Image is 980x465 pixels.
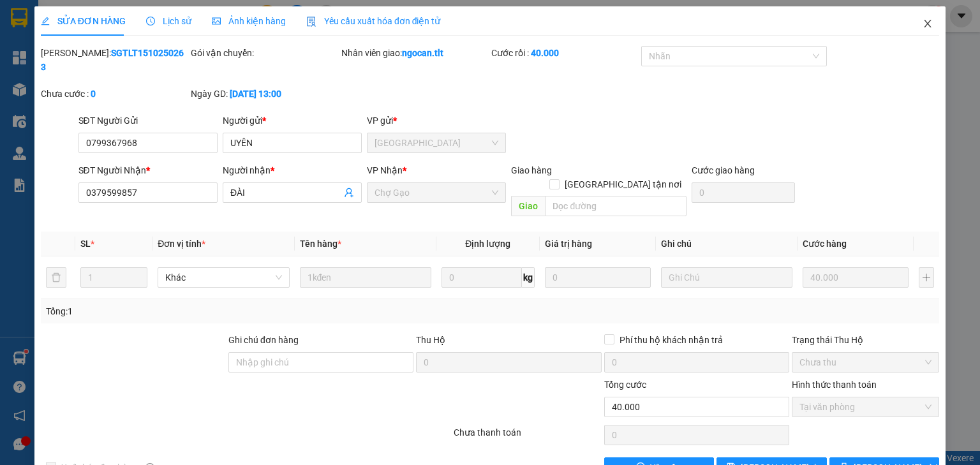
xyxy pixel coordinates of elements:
[799,353,932,372] span: Chưa thu
[661,267,792,288] input: Ghi Chú
[511,165,552,175] span: Giao hàng
[41,87,188,101] div: Chưa cước :
[545,239,592,249] span: Giá trị hàng
[223,163,362,177] div: Người nhận
[212,17,221,26] span: picture
[692,182,795,203] input: Cước giao hàng
[78,114,218,128] div: SĐT Người Gửi
[367,165,403,175] span: VP Nhận
[41,17,50,26] span: edit
[230,89,281,99] b: [DATE] 13:00
[223,114,362,128] div: Người gửi
[919,267,934,288] button: plus
[367,114,506,128] div: VP gửi
[560,177,687,191] span: [GEOGRAPHIC_DATA] tận nơi
[344,188,354,198] span: user-add
[799,397,932,417] span: Tại văn phòng
[803,267,909,288] input: 0
[212,16,286,26] span: Ảnh kiện hàng
[306,17,316,27] img: icon
[300,267,431,288] input: VD: Bàn, Ghế
[306,16,441,26] span: Yêu cầu xuất hóa đơn điện tử
[545,196,687,216] input: Dọc đường
[41,16,126,26] span: SỬA ĐƠN HÀNG
[341,46,489,60] div: Nhân viên giao:
[191,87,338,101] div: Ngày GD:
[46,267,66,288] button: delete
[146,16,191,26] span: Lịch sử
[803,239,847,249] span: Cước hàng
[300,239,341,249] span: Tên hàng
[375,133,498,152] span: Sài Gòn
[228,335,299,345] label: Ghi chú đơn hàng
[792,380,877,390] label: Hình thức thanh toán
[91,89,96,99] b: 0
[146,17,155,26] span: clock-circle
[402,48,443,58] b: ngocan.tlt
[46,304,379,318] div: Tổng: 1
[656,232,798,256] th: Ghi chú
[452,425,602,448] div: Chưa thanh toán
[41,46,188,74] div: [PERSON_NAME]:
[191,46,338,60] div: Gói vận chuyển:
[923,18,933,29] span: close
[910,6,946,42] button: Close
[792,333,939,347] div: Trạng thái Thu Hộ
[614,333,728,347] span: Phí thu hộ khách nhận trả
[692,165,755,175] label: Cước giao hàng
[491,46,639,60] div: Cước rồi :
[165,268,281,287] span: Khác
[7,91,284,125] div: Chợ Gạo
[604,380,646,390] span: Tổng cước
[78,163,218,177] div: SĐT Người Nhận
[522,267,535,288] span: kg
[375,183,498,202] span: Chợ Gạo
[465,239,510,249] span: Định lượng
[228,352,413,373] input: Ghi chú đơn hàng
[158,239,205,249] span: Đơn vị tính
[80,239,91,249] span: SL
[545,267,651,288] input: 0
[531,48,559,58] b: 40.000
[511,196,545,216] span: Giao
[416,335,445,345] span: Thu Hộ
[41,48,184,72] b: SGTLT1510250263
[59,61,232,83] text: CGTLT1510250060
